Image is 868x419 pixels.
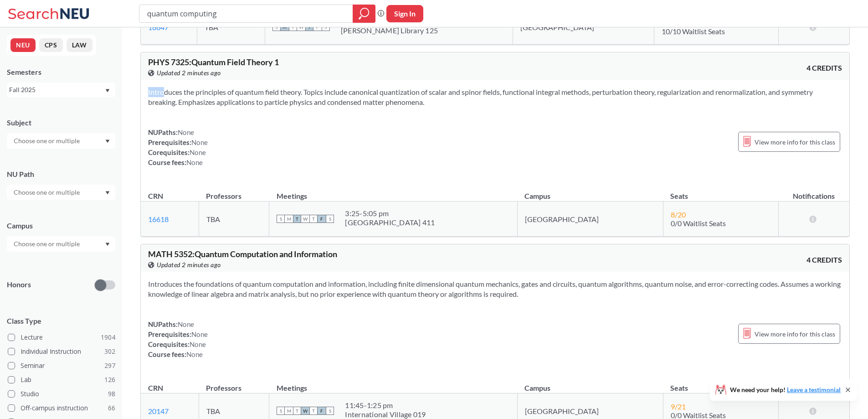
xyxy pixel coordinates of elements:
[148,249,337,259] span: MATH 5352 : Quantum Computation and Information
[148,383,163,393] div: CRN
[7,169,115,179] div: NU Path
[108,389,115,399] span: 98
[806,63,842,73] span: 4 CREDITS
[663,182,778,202] th: Seats
[157,260,221,270] span: Updated 2 minutes ago
[67,38,92,52] button: LAW
[101,332,115,342] span: 1904
[108,403,115,413] span: 66
[7,67,115,77] div: Semesters
[8,374,115,386] label: Lab
[318,407,326,415] span: F
[104,375,115,385] span: 126
[517,202,663,237] td: [GEOGRAPHIC_DATA]
[9,135,86,146] input: Choose one or multiple
[199,374,269,393] th: Professors
[186,350,203,358] span: None
[178,128,194,136] span: None
[7,279,31,290] p: Honors
[105,140,110,143] svg: Dropdown arrow
[787,386,841,393] a: Leave a testimonial
[105,243,110,246] svg: Dropdown arrow
[269,374,517,393] th: Meetings
[663,374,778,393] th: Seats
[345,209,435,218] div: 3:25 - 5:05 pm
[386,5,423,22] button: Sign In
[104,347,115,357] span: 302
[779,182,850,202] th: Notifications
[148,191,163,201] div: CRN
[309,407,318,415] span: T
[345,401,426,410] div: 11:45 - 1:25 pm
[199,182,269,202] th: Professors
[517,374,663,393] th: Campus
[146,6,346,21] input: Class, professor, course number, "phrase"
[148,215,169,223] a: 16618
[671,210,686,219] span: 8 / 20
[318,215,326,223] span: F
[190,340,206,348] span: None
[7,236,115,252] div: Dropdown arrow
[191,330,208,338] span: None
[105,89,110,93] svg: Dropdown arrow
[9,85,104,95] div: Fall 2025
[277,407,285,415] span: S
[7,118,115,128] div: Subject
[293,407,301,415] span: T
[148,57,279,67] span: PHYS 7325 : Quantum Field Theory 1
[148,319,208,359] div: NUPaths: Prerequisites: Corequisites: Course fees:
[7,133,115,149] div: Dropdown arrow
[148,127,208,167] div: NUPaths: Prerequisites: Corequisites: Course fees:
[7,185,115,200] div: Dropdown arrow
[8,346,115,357] label: Individual Instruction
[186,158,203,166] span: None
[517,182,663,202] th: Campus
[148,279,842,299] section: Introduces the foundations of quantum computation and information, including finite dimensional q...
[157,68,221,78] span: Updated 2 minutes ago
[10,38,36,52] button: NEU
[345,410,426,419] div: International Village 019
[178,320,194,328] span: None
[104,361,115,371] span: 297
[326,407,334,415] span: S
[301,215,309,223] span: W
[9,238,86,249] input: Choose one or multiple
[269,182,517,202] th: Meetings
[8,388,115,400] label: Studio
[359,7,370,20] svg: magnifying glass
[309,215,318,223] span: T
[9,187,86,198] input: Choose one or multiple
[326,215,334,223] span: S
[779,374,850,393] th: Notifications
[671,402,686,411] span: 9 / 21
[39,38,63,52] button: CPS
[148,87,842,107] section: Introduces the principles of quantum field theory. Topics include canonical quantization of scala...
[341,26,438,35] div: [PERSON_NAME] Library 125
[105,191,110,195] svg: Dropdown arrow
[285,407,293,415] span: M
[353,5,375,23] div: magnifying glass
[8,360,115,372] label: Seminar
[7,221,115,231] div: Campus
[148,23,169,31] a: 18647
[277,215,285,223] span: S
[755,328,835,340] span: View more info for this class
[8,402,115,414] label: Off-campus instruction
[199,202,269,237] td: TBA
[293,215,301,223] span: T
[148,407,169,415] a: 20147
[345,218,435,227] div: [GEOGRAPHIC_DATA] 411
[191,138,208,146] span: None
[755,136,835,148] span: View more info for this class
[285,215,293,223] span: M
[301,407,309,415] span: W
[7,316,115,326] span: Class Type
[8,331,115,343] label: Lecture
[7,83,115,97] div: Fall 2025Dropdown arrow
[671,219,726,228] span: 0/0 Waitlist Seats
[806,255,842,265] span: 4 CREDITS
[662,27,725,36] span: 10/10 Waitlist Seats
[190,148,206,156] span: None
[730,387,841,393] span: We need your help!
